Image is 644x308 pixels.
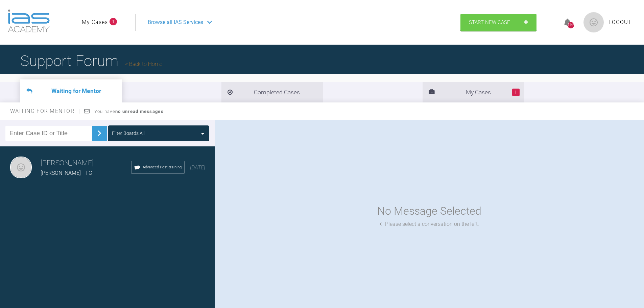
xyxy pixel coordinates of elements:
span: [PERSON_NAME] - TC [41,170,92,176]
span: You have [94,109,164,114]
h3: [PERSON_NAME] [41,158,131,169]
span: Advanced Post-training [143,164,182,170]
img: chevronRight.28bd32b0.svg [94,128,105,139]
div: No Message Selected [377,203,481,220]
li: Waiting for Mentor [20,79,122,102]
strong: no unread messages [115,109,164,114]
span: 1 [110,18,117,25]
h1: Support Forum [20,49,162,73]
li: My Cases [423,82,524,102]
input: Enter Case ID or Title [5,126,92,141]
span: Start New Case [469,19,510,25]
img: logo-light.3e3ef733.png [8,9,50,32]
div: Please select a conversation on the left. [380,220,479,229]
span: 1 [512,89,520,96]
a: Back to Home [125,61,162,67]
img: Tom Crotty [10,157,32,178]
div: 1143 [568,22,574,28]
a: Logout [609,18,632,27]
span: [DATE] [190,164,205,171]
a: Start New Case [460,14,536,31]
li: Completed Cases [221,82,323,102]
div: Filter Boards: All [112,129,145,137]
img: profile.png [583,12,604,32]
span: Waiting for Mentor [10,108,80,114]
span: Browse all IAS Services [148,18,203,27]
a: My Cases [82,18,108,27]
